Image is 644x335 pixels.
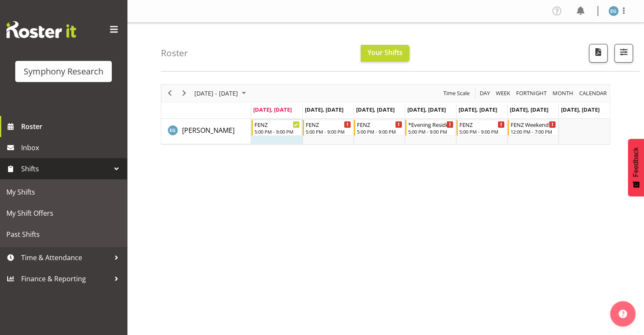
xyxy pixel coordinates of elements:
div: FENZ [357,120,402,129]
div: August 11 - 17, 2025 [191,85,251,102]
div: Symphony Research [24,65,103,78]
div: Evelyn Gray"s event - FENZ Begin From Monday, August 11, 2025 at 5:00:00 PM GMT+12:00 Ends At Mon... [252,120,302,136]
span: Finance & Reporting [21,272,110,285]
div: previous period [163,85,177,102]
div: FENZ Weekend [511,120,556,129]
span: Fortnight [515,88,547,99]
span: Time Scale [442,88,470,99]
table: Timeline Week of August 11, 2025 [251,119,610,144]
button: Feedback - Show survey [628,139,644,196]
button: Timeline Month [551,88,575,99]
div: FENZ [254,120,300,129]
h4: Roster [161,48,188,58]
span: Feedback [632,147,640,177]
span: My Shifts [6,186,121,198]
div: next period [177,85,191,102]
a: [PERSON_NAME] [182,125,235,135]
span: [DATE], [DATE] [510,106,548,113]
div: 5:00 PM - 9:00 PM [306,128,351,135]
button: August 2025 [193,88,250,99]
button: Timeline Week [495,88,512,99]
div: Evelyn Gray"s event - *Evening Residential Shift 5-9pm Begin From Thursday, August 14, 2025 at 5:... [405,120,456,136]
span: [DATE], [DATE] [407,106,446,113]
div: FENZ [306,120,351,129]
div: *Evening Residential Shift 5-9pm [408,120,453,129]
img: evelyn-gray1866.jpg [608,6,619,16]
img: help-xxl-2.png [619,310,627,318]
div: 5:00 PM - 9:00 PM [357,128,402,135]
span: Day [479,88,491,99]
button: Download a PDF of the roster according to the set date range. [589,44,608,63]
span: [DATE], [DATE] [253,106,292,113]
span: Shifts [21,162,110,175]
div: 5:00 PM - 9:00 PM [408,128,453,135]
span: Past Shifts [6,228,121,241]
span: Month [552,88,574,99]
button: Month [578,88,608,99]
span: [PERSON_NAME] [182,126,235,135]
span: [DATE] - [DATE] [193,88,239,99]
a: My Shift Offers [2,203,125,224]
span: Time & Attendance [21,251,110,264]
span: Roster [21,120,123,133]
img: Rosterit website logo [6,21,76,38]
div: 12:00 PM - 7:00 PM [511,128,556,135]
div: Evelyn Gray"s event - FENZ Weekend Begin From Saturday, August 16, 2025 at 12:00:00 PM GMT+12:00 ... [508,120,558,136]
button: Timeline Day [478,88,492,99]
div: 5:00 PM - 9:00 PM [459,128,505,135]
div: Evelyn Gray"s event - FENZ Begin From Tuesday, August 12, 2025 at 5:00:00 PM GMT+12:00 Ends At Tu... [303,120,353,136]
a: Past Shifts [2,224,125,245]
span: [DATE], [DATE] [305,106,343,113]
span: Inbox [21,141,123,154]
button: Next [179,88,190,99]
button: Previous [164,88,176,99]
span: [DATE], [DATE] [561,106,600,113]
div: Evelyn Gray"s event - FENZ Begin From Wednesday, August 13, 2025 at 5:00:00 PM GMT+12:00 Ends At ... [354,120,404,136]
span: Week [495,88,511,99]
span: [DATE], [DATE] [356,106,395,113]
div: 5:00 PM - 9:00 PM [254,128,300,135]
td: Evelyn Gray resource [161,119,251,144]
span: [DATE], [DATE] [459,106,497,113]
button: Your Shifts [361,45,409,62]
button: Time Scale [442,88,471,99]
span: calendar [578,88,608,99]
div: Timeline Week of August 11, 2025 [161,84,610,145]
div: Evelyn Gray"s event - FENZ Begin From Friday, August 15, 2025 at 5:00:00 PM GMT+12:00 Ends At Fri... [456,120,507,136]
a: My Shifts [2,181,125,203]
button: Fortnight [515,88,548,99]
button: Filter Shifts [614,44,633,63]
span: My Shift Offers [6,207,121,220]
span: Your Shifts [368,48,403,57]
div: FENZ [459,120,505,129]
